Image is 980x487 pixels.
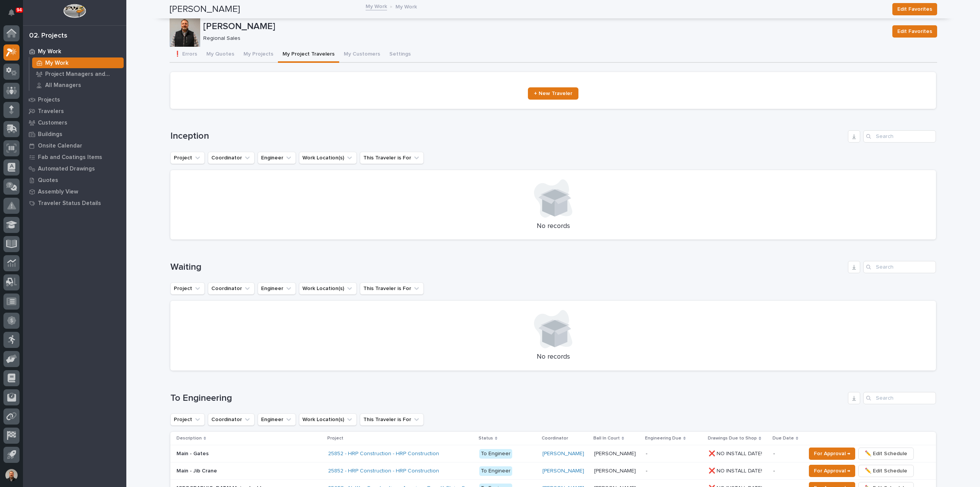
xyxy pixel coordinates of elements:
button: Engineer [258,152,296,164]
span: For Approval → [814,466,850,476]
input: Search [863,392,936,404]
a: Onsite Calendar [23,140,126,151]
tr: Main - GatesMain - Gates 25852 - HRP Construction - HRP Construction To Engineer[PERSON_NAME] [PE... [170,445,936,462]
p: No records [180,222,927,231]
button: My Project Travelers [278,47,339,63]
a: My Work [23,46,126,57]
p: Projects [38,97,60,103]
p: Engineering Due [645,434,681,443]
button: Project [170,152,205,164]
input: Search [863,130,936,143]
button: ✏️ Edit Schedule [858,448,914,460]
p: My Work [395,2,417,10]
p: - [646,466,649,474]
a: Buildings [23,128,126,140]
button: This Traveler is For [360,282,424,295]
p: [PERSON_NAME] [203,21,886,32]
p: Quotes [38,177,58,184]
p: - [773,451,800,457]
p: Main - Jib Crane [176,466,219,474]
p: ❌ NO INSTALL DATE! [709,466,764,474]
p: ❌ NO INSTALL DATE! [709,449,764,457]
button: For Approval → [809,448,855,460]
p: Assembly View [38,189,78,195]
button: My Projects [239,47,278,63]
a: Project Managers and Engineers [29,69,126,79]
div: To Engineer [479,466,512,476]
p: Due Date [773,434,794,443]
button: This Traveler is For [360,152,424,164]
img: Workspace Logo [63,4,86,18]
a: Fab and Coatings Items [23,151,126,163]
a: My Work [366,2,387,10]
a: [PERSON_NAME] [542,468,584,474]
p: All Managers [45,82,81,89]
button: Edit Favorites [892,25,937,38]
p: Fab and Coatings Items [38,154,102,161]
button: Engineer [258,282,296,295]
p: Traveler Status Details [38,200,101,207]
button: Notifications [3,5,20,21]
a: [PERSON_NAME] [542,451,584,457]
input: Search [863,261,936,273]
p: [PERSON_NAME] [594,466,637,474]
p: Project Managers and Engineers [45,71,121,78]
button: Work Location(s) [299,152,357,164]
p: My Work [38,48,61,55]
span: + New Traveler [534,91,572,96]
p: Status [479,434,493,443]
h1: To Engineering [170,393,845,404]
button: Coordinator [208,152,255,164]
button: For Approval → [809,465,855,477]
span: ✏️ Edit Schedule [865,466,907,476]
span: Edit Favorites [897,27,932,36]
button: Work Location(s) [299,413,357,426]
p: Automated Drawings [38,166,95,172]
a: My Work [29,57,126,68]
a: All Managers [29,80,126,90]
tr: Main - Jib CraneMain - Jib Crane 25852 - HRP Construction - HRP Construction To Engineer[PERSON_N... [170,462,936,480]
a: Quotes [23,174,126,186]
a: Automated Drawings [23,163,126,174]
p: Buildings [38,131,62,138]
div: To Engineer [479,449,512,459]
p: Ball In Court [593,434,620,443]
p: Drawings Due to Shop [708,434,757,443]
button: Coordinator [208,413,255,426]
span: ✏️ Edit Schedule [865,449,907,458]
span: For Approval → [814,449,850,458]
button: ✏️ Edit Schedule [858,465,914,477]
button: This Traveler is For [360,413,424,426]
p: Customers [38,120,67,126]
p: Description [176,434,202,443]
button: Settings [385,47,415,63]
p: Coordinator [542,434,568,443]
p: Project [327,434,343,443]
button: ❗ Errors [170,47,202,63]
a: 25852 - HRP Construction - HRP Construction [328,468,439,474]
button: Project [170,413,205,426]
p: 94 [17,7,22,13]
p: Regional Sales [203,35,883,42]
button: Work Location(s) [299,282,357,295]
button: My Customers [339,47,385,63]
a: + New Traveler [528,87,578,100]
button: Engineer [258,413,296,426]
a: Traveler Status Details [23,197,126,209]
a: Assembly View [23,186,126,197]
div: 02. Projects [29,32,67,40]
p: Main - Gates [176,449,210,457]
button: Project [170,282,205,295]
p: - [773,468,800,474]
a: Projects [23,94,126,105]
button: Coordinator [208,282,255,295]
p: - [646,449,649,457]
h1: Inception [170,131,845,142]
button: My Quotes [202,47,239,63]
div: Notifications94 [10,9,20,21]
p: No records [180,353,927,361]
p: Onsite Calendar [38,143,82,149]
